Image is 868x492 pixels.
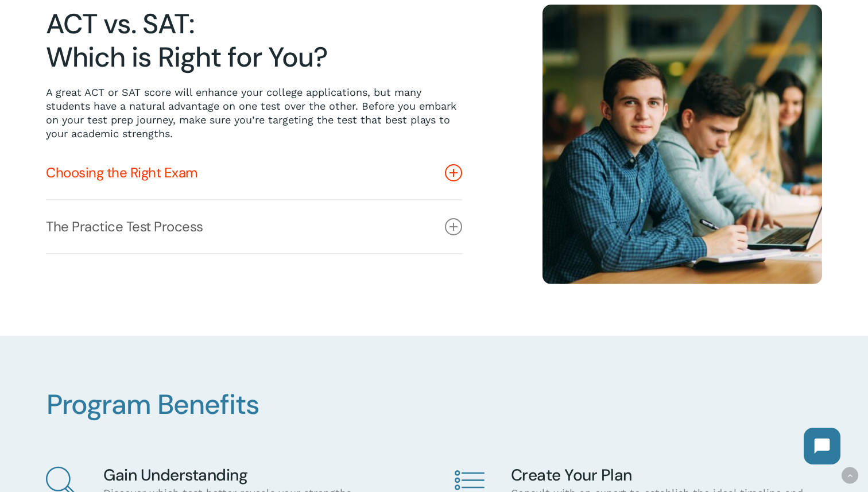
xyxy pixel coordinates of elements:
[46,86,462,141] p: A great ACT or SAT score will enhance your college applications, but many students have a natural...
[46,386,259,423] span: Program Benefits
[46,146,462,199] a: Choosing the Right Exam
[511,467,820,484] h4: Create Your Plan
[103,467,413,484] h4: Gain Understanding
[46,200,462,253] a: The Practice Test Process
[542,5,822,284] img: Happy Students 14
[792,416,852,476] iframe: Chatbot
[46,7,462,74] h2: ACT vs. SAT: Which is Right for You?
